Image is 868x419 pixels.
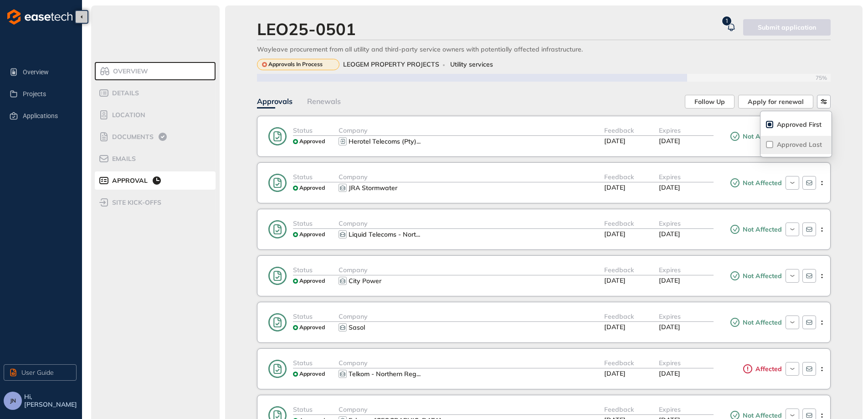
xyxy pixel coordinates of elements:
span: JN [10,398,16,404]
span: Expires [659,126,681,134]
span: Not Affected [740,179,782,187]
div: Liquid Telecoms - Northern Region [349,231,420,238]
button: Sasol [348,322,423,333]
div: Renewals [307,96,341,107]
span: Not Affected [740,319,782,326]
span: Company [339,126,368,134]
span: Feedback [604,405,634,414]
span: Company [339,173,368,181]
button: User Guide [4,364,77,381]
span: [DATE] [604,323,626,331]
button: City Power [348,275,423,286]
span: Telkom - Northern Reg [349,370,416,378]
span: [DATE] [604,369,626,378]
span: Affected [753,365,782,373]
span: User Guide [21,367,54,378]
button: JN [4,392,22,410]
span: Approved [299,278,325,284]
span: Feedback [604,173,634,181]
div: Herotel Telecoms (Pty) Ltd [349,138,421,145]
span: Status [293,312,313,321]
button: Follow Up [685,95,734,109]
span: Not Affected [740,226,782,233]
span: Projects [23,85,69,103]
span: Approved [299,185,325,191]
button: JRA Stormwater [348,182,423,193]
span: Feedback [604,312,634,321]
div: LEO25-0501 [257,19,356,39]
span: Company [339,359,368,367]
span: [DATE] [659,183,680,191]
span: Approved Last [777,140,822,149]
span: Utility services [450,61,493,68]
button: Telkom - Northern Region [348,368,423,379]
span: [DATE] [659,137,680,145]
span: Approved [299,371,325,377]
span: Status [293,266,313,274]
span: Feedback [604,266,634,274]
span: [DATE] [604,137,626,145]
span: [DATE] [659,369,680,378]
span: Expires [659,359,681,367]
span: Company [339,219,368,228]
div: City Power [349,277,381,285]
button: Herotel Telecoms (Pty) Ltd [348,136,423,147]
span: [DATE] [604,230,626,238]
span: Documents [109,133,154,141]
span: Approved [299,138,325,145]
div: Approvals [257,96,293,107]
span: Details [109,89,139,97]
span: Company [339,266,368,274]
span: [DATE] [604,276,626,285]
span: Approved [299,231,325,238]
span: ... [416,370,421,378]
span: [DATE] [659,323,680,331]
span: Overview [110,67,148,75]
span: Follow Up [694,97,725,107]
span: Applications [23,107,69,125]
span: site kick-offs [109,199,161,207]
span: Apply for renewal [748,97,804,107]
span: Feedback [604,219,634,228]
span: Feedback [604,126,634,134]
sup: 1 [722,16,731,26]
span: ... [416,230,420,238]
span: [DATE] [659,276,680,285]
span: Herotel Telecoms (Pty) [349,137,416,145]
span: ... [416,137,421,145]
span: Approvals In Process [268,61,323,67]
span: Hi, [PERSON_NAME] [24,393,78,409]
span: Status [293,359,313,367]
button: Apply for renewal [738,95,813,109]
span: Feedback [604,359,634,367]
span: Status [293,173,313,181]
span: LEOGEM PROPERTY PROJECTS [343,61,439,68]
span: Approved First [777,120,822,129]
span: Approval [109,177,148,185]
span: Status [293,126,313,134]
span: Liquid Telecoms - Nort [349,230,416,238]
span: Expires [659,405,681,414]
img: logo [7,9,72,25]
div: Wayleave procurement from all utility and third-party service owners with potentially affected in... [257,46,831,53]
div: JRA Stormwater [349,184,397,192]
span: Status [293,219,313,228]
span: Expires [659,312,681,321]
div: Sasol [349,324,365,331]
span: Status [293,405,313,414]
span: 75% [816,75,831,81]
span: Emails [109,155,136,163]
span: Approved [299,324,325,331]
span: Not Affected [740,133,782,140]
span: Expires [659,173,681,181]
span: Expires [659,219,681,228]
button: Liquid Telecoms - Northern Region [348,229,423,240]
span: Expires [659,266,681,274]
div: Telkom - Northern Region [349,370,421,378]
span: 1 [725,18,729,24]
span: Not Affected [740,272,782,280]
span: [DATE] [659,230,680,238]
span: Location [109,111,145,119]
span: [DATE] [604,183,626,191]
span: Company [339,312,368,321]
